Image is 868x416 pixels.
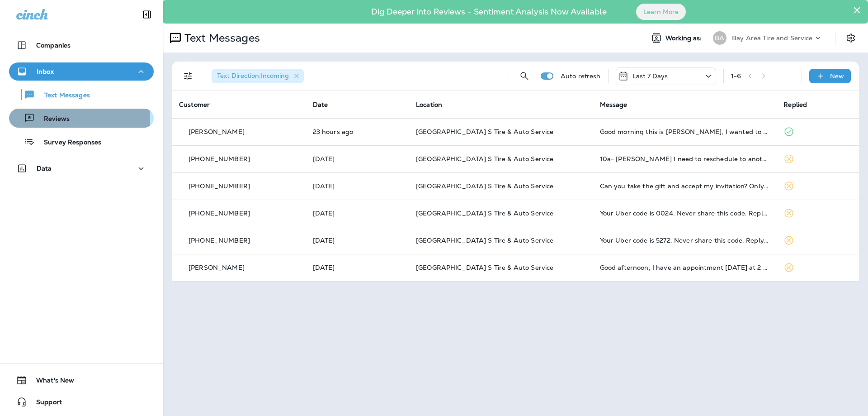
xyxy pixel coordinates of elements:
div: Your Uber code is 0024. Never share this code. Reply STOP ALL to unsubscribe. [600,210,769,217]
p: Inbox [37,68,54,75]
span: [GEOGRAPHIC_DATA] S Tire & Auto Service [416,236,553,244]
p: [PHONE_NUMBER] [189,182,250,190]
button: Learn More [636,4,686,20]
span: Replied [783,100,807,109]
div: Can you take the gift and accept my invitation? Only 2 steps, take your free gifts from top-notch... [600,182,769,190]
span: Text Direction : Incoming [217,72,289,80]
p: Sep 17, 2025 01:52 PM [313,237,401,244]
span: Message [600,100,627,109]
p: Sep 21, 2025 05:32 PM [313,182,401,190]
span: Date [313,100,328,109]
span: Location [416,100,442,109]
div: Your Uber code is 5272. Never share this code. Reply STOP ALL to unsubscribe. [600,237,769,244]
span: Customer [179,100,210,109]
div: Good morning this is Kyle Regorrah, I wanted to update and say my Nissan rogue will be dropped of... [600,128,769,135]
button: Support [9,393,154,411]
p: Sep 23, 2025 07:42 AM [313,128,401,135]
p: Last 7 Days [632,72,668,80]
p: Sep 18, 2025 10:13 AM [313,210,401,217]
button: Collapse Sidebar [134,5,160,24]
button: Inbox [9,62,154,81]
p: [PHONE_NUMBER] [189,237,250,244]
p: [PERSON_NAME] [189,128,245,135]
button: Filters [179,67,197,85]
p: Bay Area Tire and Service [732,34,813,42]
span: [GEOGRAPHIC_DATA] S Tire & Auto Service [416,155,553,163]
p: Auto refresh [561,72,601,80]
p: [PHONE_NUMBER] [189,210,250,217]
span: [GEOGRAPHIC_DATA] S Tire & Auto Service [416,263,553,272]
button: Survey Responses [9,132,154,151]
p: Text Messages [181,31,260,45]
p: Survey Responses [35,139,101,147]
p: [PERSON_NAME] [189,264,245,271]
span: What's New [27,377,74,387]
button: Text Messages [9,85,154,104]
button: Data [9,159,154,177]
div: Good afternoon, I have an appointment today at 2 for an oil change, unfortunately I won't be able... [600,264,769,271]
span: Support [27,398,62,409]
button: Reviews [9,109,154,128]
span: Working as: [665,34,704,42]
p: Text Messages [35,91,90,100]
div: Text Direction:Incoming [212,69,304,83]
button: Search Messages [515,67,533,85]
p: Companies [36,42,71,49]
span: [GEOGRAPHIC_DATA] S Tire & Auto Service [416,209,553,217]
p: New [830,72,844,80]
span: [GEOGRAPHIC_DATA] S Tire & Auto Service [416,182,553,190]
div: 10a- Otterson I need to reschedule to another date [600,155,769,163]
p: [PHONE_NUMBER] [189,155,250,163]
span: [GEOGRAPHIC_DATA] S Tire & Auto Service [416,128,553,136]
button: What's New [9,371,154,389]
p: Data [37,165,52,172]
p: Dig Deeper into Reviews - Sentiment Analysis Now Available [345,10,633,13]
button: Settings [843,30,859,46]
p: Sep 22, 2025 12:43 AM [313,155,401,163]
p: Sep 17, 2025 12:06 PM [313,264,401,271]
div: 1 - 6 [731,72,741,80]
button: Companies [9,36,154,54]
button: Close [853,3,861,17]
p: Reviews [35,115,70,124]
div: BA [713,31,726,45]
